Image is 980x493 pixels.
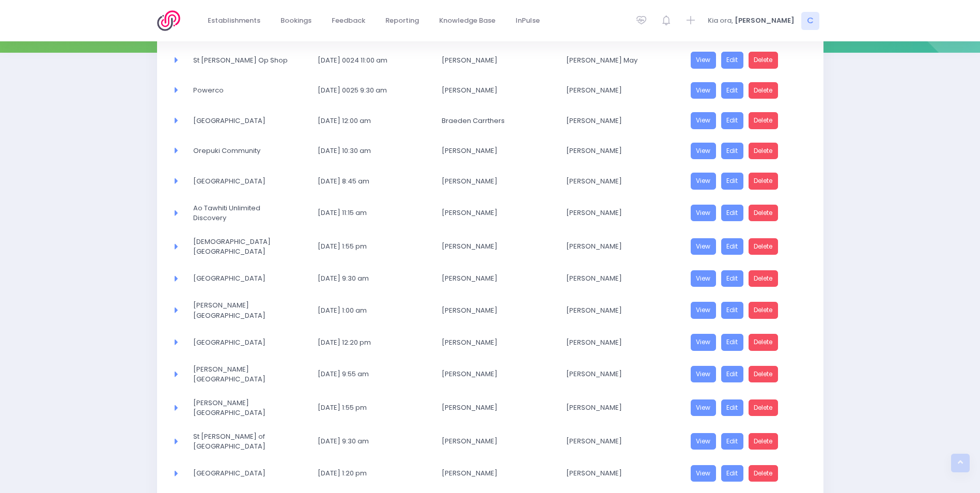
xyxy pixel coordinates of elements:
span: [PERSON_NAME] [442,305,538,316]
span: Orepuki Community [193,146,290,156]
td: <a href="https://3sfl.stjis.org.nz/booking/1b6ec19c-42d1-4367-9f15-675c3dbbd58d" class="btn btn-p... [684,458,808,489]
a: Delete [749,465,779,482]
a: View [691,399,717,417]
span: Establishments [208,16,260,26]
td: Powerco [186,75,311,106]
td: Rebecca Brook [559,425,684,458]
span: [PERSON_NAME] May [566,55,663,66]
td: Amy Christie [435,358,559,391]
span: Knowledge Base [439,16,495,26]
td: Marian College [186,391,311,425]
td: 11 December 0024 11:00 am [311,45,435,75]
a: Edit [721,334,744,351]
a: Delete [749,143,779,160]
span: [PERSON_NAME] [442,55,538,66]
td: 20 May 2019 9:30 am [311,264,435,294]
td: <a href="https://3sfl.stjis.org.nz/booking/ffd9393f-a6be-4192-94f2-8b24f01c9ee1" class="btn btn-p... [684,327,808,358]
span: Powerco [193,85,290,96]
td: 24 July 2019 1:55 pm [311,391,435,425]
span: Ao Tawhiti Unlimited Discovery [193,203,290,223]
td: <a href="https://3sfl.stjis.org.nz/booking/bc44c2ff-18d8-4f2c-9ee0-47874fcda551" class="btn btn-p... [684,294,808,327]
td: 24 February 0025 9:30 am [311,75,435,106]
a: Delete [749,238,779,255]
a: View [691,366,717,383]
td: Rebecca Brook [559,294,684,327]
a: Delete [749,173,779,190]
span: [PERSON_NAME] [442,85,538,96]
span: [PERSON_NAME] [442,241,538,252]
span: Bookings [281,16,312,26]
a: View [691,82,717,99]
td: Nicola Delaney [435,294,559,327]
td: <a href="https://3sfl.stjis.org.nz/booking/1b882dd1-f32b-42f4-91c7-627bd2290f15" class="btn btn-p... [684,136,808,166]
td: 27 August 2019 1:20 pm [311,458,435,489]
a: View [691,52,717,69]
td: Rebecca Brook [559,458,684,489]
td: <a href="https://3sfl.stjis.org.nz/booking/a553192a-b94b-40bd-93ab-e5b93afe22a3" class="btn btn-p... [684,425,808,458]
td: Kay Hayes [435,196,559,230]
a: Edit [721,302,744,319]
span: [DATE] 9:30 am [318,436,414,446]
a: Edit [721,82,744,99]
a: View [691,433,717,450]
a: Delete [749,52,779,69]
span: [DATE] 10:30 am [318,146,414,156]
span: [PERSON_NAME] [566,241,663,252]
a: Delete [749,205,779,222]
a: View [691,112,717,129]
span: [PERSON_NAME][GEOGRAPHIC_DATA] [193,364,290,384]
a: View [691,238,717,255]
td: 22 August 2019 9:30 am [311,425,435,458]
td: 25 March 2019 1:55 pm [311,230,435,264]
td: Reta Kritzinger [435,45,559,75]
span: [PERSON_NAME] [566,273,663,284]
span: [DATE] 0024 11:00 am [318,55,414,66]
a: Delete [749,82,779,99]
td: <a href="https://3sfl.stjis.org.nz/booking/9b3cdf61-5005-4b78-8e1b-02fb5511e50f" class="btn btn-p... [684,75,808,106]
span: [GEOGRAPHIC_DATA] [193,337,290,348]
td: Rebecca Brook [559,327,684,358]
td: <a href="https://3sfl.stjis.org.nz/booking/64b50efa-2f59-4ebb-90bb-33b6e03ea242" class="btn btn-p... [684,166,808,196]
span: [GEOGRAPHIC_DATA] [193,116,290,126]
a: Edit [721,465,744,482]
span: [GEOGRAPHIC_DATA] [193,468,290,479]
td: Catholic Cathedral College [186,230,311,264]
span: [PERSON_NAME] [566,403,663,413]
span: [PERSON_NAME] [566,305,663,316]
td: Vaughan Coy [559,75,684,106]
a: View [691,334,717,351]
td: Rebecca Brook [559,230,684,264]
td: Tania Swann [435,458,559,489]
a: Edit [721,173,744,190]
span: [PERSON_NAME] [442,337,538,348]
span: [PERSON_NAME][GEOGRAPHIC_DATA] [193,300,290,320]
td: 21 January 2005 10:30 am [311,136,435,166]
a: Edit [721,52,744,69]
td: Carmel Barrett [435,136,559,166]
td: 27 May 2019 1:00 am [311,294,435,327]
td: 27 May 2019 12:20 pm [311,327,435,358]
span: [PERSON_NAME] [566,146,663,156]
span: [DATE] 12:20 pm [318,337,414,348]
td: 11 March 2019 8:45 am [311,166,435,196]
td: Teressa May [559,45,684,75]
span: [PERSON_NAME] [566,369,663,379]
td: Rebecca Brook [559,391,684,425]
span: [DATE] 9:30 am [318,273,414,284]
a: View [691,205,717,222]
td: Lynette wilson [435,75,559,106]
a: View [691,173,717,190]
td: <a href="https://3sfl.stjis.org.nz/booking/333c4ba8-21f7-4367-a489-d480928437cf" class="btn btn-p... [684,391,808,425]
td: Felicia McCrone [559,358,684,391]
span: [DATE] 1:00 am [318,305,414,316]
td: Cassandra Troman [559,166,684,196]
a: Delete [749,334,779,351]
span: [PERSON_NAME] [566,337,663,348]
span: InPulse [516,16,540,26]
span: [PERSON_NAME] [566,85,663,96]
a: View [691,465,717,482]
td: Sarah Southen [435,391,559,425]
td: <a href="https://3sfl.stjis.org.nz/booking/75b8f029-6360-4ff2-963f-1e66a3439f14" class="btn btn-p... [684,264,808,294]
span: [PERSON_NAME] [442,208,538,218]
span: [DATE] 1:20 pm [318,468,414,479]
